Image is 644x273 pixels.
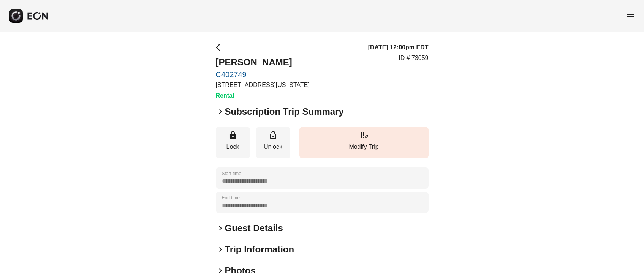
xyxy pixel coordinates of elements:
[216,245,225,254] span: keyboard_arrow_right
[216,107,225,116] span: keyboard_arrow_right
[399,54,428,63] p: ID # 73059
[626,10,635,19] span: menu
[216,70,310,79] a: C402749
[216,43,225,52] span: arrow_back_ios
[299,127,429,158] button: Modify Trip
[303,142,425,151] p: Modify Trip
[225,106,344,118] h2: Subscription Trip Summary
[216,127,250,158] button: Lock
[260,142,286,151] p: Unlock
[269,131,278,140] span: lock_open
[220,142,246,151] p: Lock
[225,243,294,256] h2: Trip Information
[368,43,429,52] h3: [DATE] 12:00pm EDT
[359,131,369,140] span: edit_road
[216,80,310,90] p: [STREET_ADDRESS][US_STATE]
[216,224,225,233] span: keyboard_arrow_right
[228,131,237,140] span: lock
[225,222,283,234] h2: Guest Details
[216,56,310,68] h2: [PERSON_NAME]
[216,91,310,100] h3: Rental
[256,127,290,158] button: Unlock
